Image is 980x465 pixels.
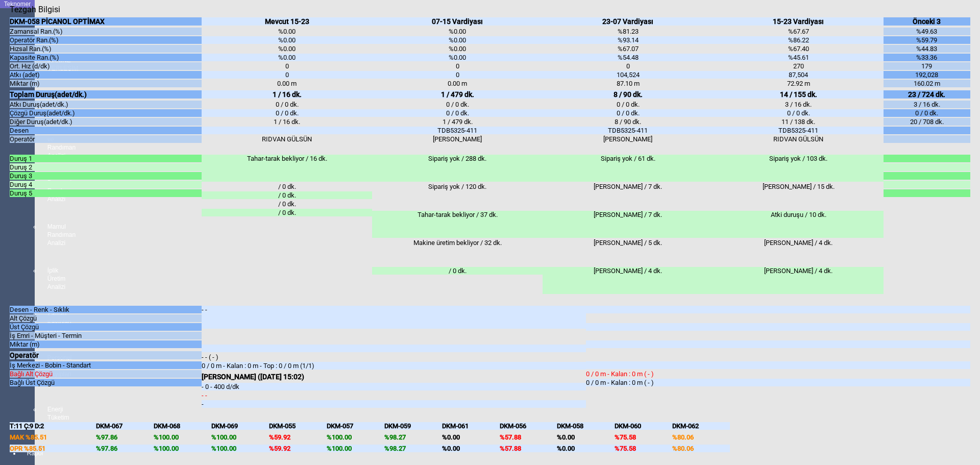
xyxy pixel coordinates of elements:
div: %0.00 [557,445,615,452]
div: %98.27 [384,445,442,452]
div: TDB5325-411 [372,127,543,134]
div: 3 / 16 dk. [884,101,970,108]
div: %0.00 [372,28,543,35]
div: Önceki 3 [884,17,970,26]
div: Sipariş yok / 103 dk. [713,155,884,182]
div: / 0 dk. [202,183,372,190]
div: 0 [202,62,372,70]
div: 0 / 0 m - Kalan : 0 m - Top : 0 / 0 m (1/1) [202,362,586,370]
div: %80.06 [672,433,730,441]
div: DKM-062 [672,422,730,430]
div: 23 / 724 dk. [884,90,970,99]
div: 87,504 [713,71,884,79]
div: 0 / 0 dk. [543,109,713,117]
div: %100.00 [327,445,384,452]
div: Sipariş yok / 120 dk. [372,183,543,210]
div: [PERSON_NAME] / 7 dk. [543,183,713,210]
div: 23-07 Vardiyası [543,17,713,26]
div: %86.22 [713,36,884,44]
div: %75.58 [615,433,672,441]
div: Tahar-tarak bekliyor / 16 dk. [202,155,372,182]
div: Kapasite Ran.(%) [10,54,202,61]
div: DKM-059 [384,422,442,430]
div: DKM-057 [327,422,384,430]
div: Miktar (m) [10,340,202,348]
div: 87.10 m [543,80,713,87]
div: TDB5325-411 [713,127,884,134]
div: %0.00 [372,45,543,53]
div: %75.58 [615,445,672,452]
div: / 0 dk. [372,267,543,275]
div: - - [202,306,586,329]
div: 72.92 m [713,80,884,87]
div: [PERSON_NAME] [543,135,713,143]
div: Tezgah Bilgisi [10,5,64,14]
div: 0 [372,62,543,70]
div: 0 / 0 dk. [202,101,372,108]
div: 14 / 155 dk. [713,90,884,99]
div: [PERSON_NAME] / 15 dk. [713,183,884,210]
div: [PERSON_NAME] / 5 dk. [543,239,713,266]
div: %97.86 [96,445,154,452]
div: 3 / 16 dk. [713,101,884,108]
div: - 0 - 400 d/dk [202,383,586,390]
div: - - ( - ) [202,353,586,361]
div: 0 / 0 dk. [713,109,884,117]
div: %67.40 [713,45,884,53]
div: Makine üretim bekliyor / 32 dk. [372,239,543,266]
div: 1 / 16 dk. [202,118,372,126]
div: Ort. Hız (d/dk) [10,62,202,70]
div: %59.92 [269,433,327,441]
div: %93.14 [543,36,713,44]
div: [PERSON_NAME] / 4 dk. [713,239,884,266]
div: Sipariş yok / 61 dk. [543,155,713,182]
div: %67.07 [543,45,713,53]
div: 11 / 138 dk. [713,118,884,126]
div: Duruş 1 [10,155,202,162]
div: 160.02 m [884,80,970,87]
div: %54.48 [543,54,713,61]
div: 15-23 Vardiyası [713,17,884,26]
div: 270 [713,62,884,70]
div: [PERSON_NAME] / 4 dk. [713,267,884,294]
div: DKM-056 [500,422,557,430]
div: DKM-067 [96,422,154,430]
div: %44.83 [884,45,970,53]
div: 0.00 m [372,80,543,87]
div: DKM-061 [442,422,500,430]
div: 0 / 0 m - Kalan : 0 m ( - ) [586,379,970,386]
div: %0.00 [372,54,543,61]
div: Operatör Ran.(%) [10,36,202,44]
div: [PERSON_NAME] / 7 dk. [543,211,713,238]
div: 0 / 0 dk. [543,101,713,108]
div: Mevcut 15-23 [202,17,372,26]
div: %0.00 [202,45,372,53]
div: Hızsal Ran.(%) [10,45,202,53]
div: 07-15 Vardiyası [372,17,543,26]
div: Operatör [10,135,202,143]
div: DKM-069 [211,422,269,430]
div: 179 [884,62,970,70]
div: 0 / 0 dk. [884,109,970,117]
div: 192,028 [884,71,970,79]
div: 0.00 m [202,80,372,87]
div: %97.86 [96,433,154,441]
div: Desen - Renk - Sıklık [10,306,202,313]
div: 104,524 [543,71,713,79]
div: Üst Çözgü [10,323,202,331]
div: Duruş 2 [10,163,202,171]
div: Toplam Duruş(adet/dk.) [10,90,202,99]
div: Desen [10,127,202,134]
div: %80.06 [672,445,730,452]
div: 8 / 90 dk. [543,118,713,126]
div: Duruş 4 [10,181,202,188]
div: Duruş 5 [10,189,202,197]
div: 1 / 479 dk. [372,118,543,126]
div: %0.00 [442,433,500,441]
div: 8 / 90 dk. [543,90,713,99]
div: / 0 dk. [202,191,372,199]
div: - [202,400,586,408]
div: %33.36 [884,54,970,61]
div: DKM-055 [269,422,327,430]
div: %100.00 [327,433,384,441]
